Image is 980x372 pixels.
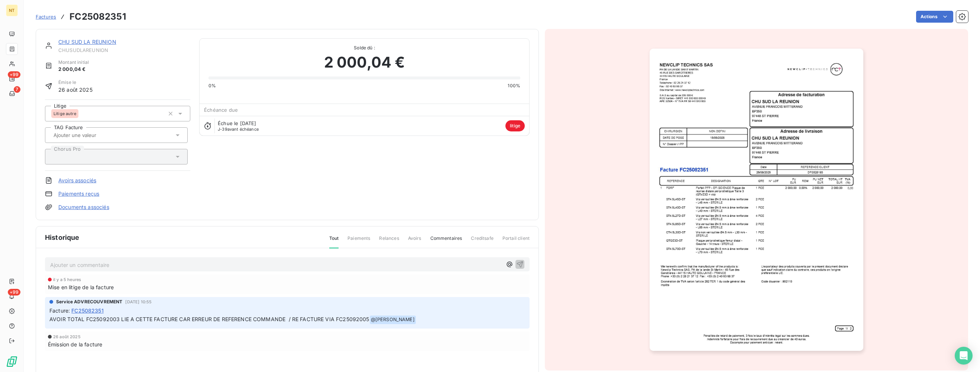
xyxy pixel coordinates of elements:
[6,4,18,16] div: NT
[53,132,127,138] input: Ajouter une valeur
[347,235,370,248] span: Paiements
[58,59,89,66] span: Montant initial
[430,235,462,248] span: Commentaires
[379,235,399,248] span: Relances
[408,235,421,248] span: Avoirs
[36,13,56,20] a: Factures
[53,335,81,339] span: 26 août 2025
[204,107,238,113] span: Échéance due
[916,11,953,23] button: Actions
[208,45,520,51] span: Solde dû :
[56,298,122,305] span: Service ADVRECOUVREMENT
[8,289,20,296] span: +99
[58,177,96,184] a: Avoirs associés
[48,283,114,291] span: Mise en litige de la facture
[218,120,256,126] span: Échue le [DATE]
[218,127,259,131] span: avant échéance
[955,347,973,365] div: Open Intercom Messenger
[8,71,20,78] span: +99
[508,82,520,89] span: 100%
[53,277,81,282] span: il y a 5 heures
[49,307,70,314] span: Facture :
[125,300,152,304] span: [DATE] 10:55
[58,203,109,211] a: Documents associés
[471,235,494,248] span: Creditsafe
[208,82,216,89] span: 0%
[69,10,126,23] h3: FC25082351
[218,127,227,132] span: J-39
[48,340,102,348] span: Émission de la facture
[650,49,863,351] img: invoice_thumbnail
[49,316,369,322] span: AVOIR TOTAL FC25092003 LIE A CETTE FACTURE CAR ERREUR DE REFERENCE COMMANDE / RE FACTURE VIA FC25...
[329,235,339,248] span: Tout
[36,14,56,20] span: Factures
[370,316,416,324] span: @ [PERSON_NAME]
[58,79,93,86] span: Émise le
[58,190,99,198] a: Paiements reçus
[71,307,104,314] span: FC25082351
[58,86,93,94] span: 26 août 2025
[324,51,405,74] span: 2 000,04 €
[58,39,116,45] a: CHU SUD LA REUNION
[14,86,20,93] span: 7
[505,120,525,131] span: litige
[58,66,89,73] span: 2 000,04 €
[6,356,18,368] img: Logo LeanPay
[58,47,190,53] span: CHUSUDLAREUNION
[502,235,530,248] span: Portail client
[45,232,80,242] span: Historique
[54,111,76,116] span: Litige autre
